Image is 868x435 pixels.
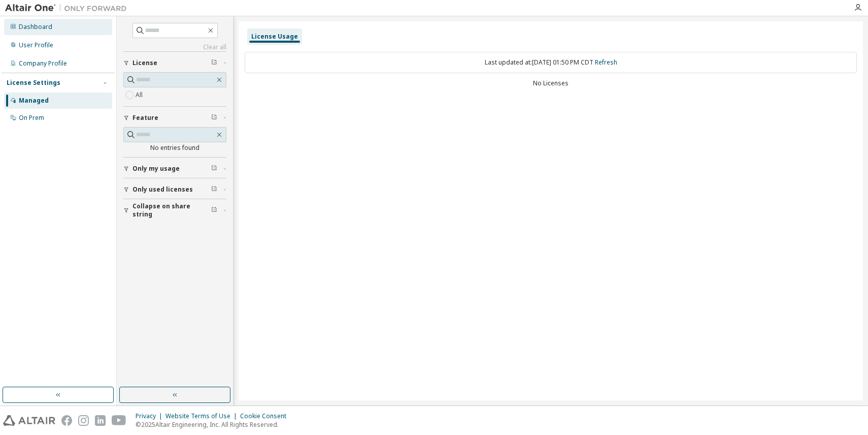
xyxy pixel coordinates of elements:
button: Collapse on share string [123,199,226,222]
img: facebook.svg [61,415,72,426]
span: Clear filter [211,59,217,67]
img: Altair One [5,3,132,13]
label: All [136,89,145,101]
span: Only used licenses [132,185,193,194]
a: Clear all [123,43,226,51]
img: youtube.svg [112,415,126,426]
p: © 2025 Altair Engineering, Inc. All Rights Reserved. [136,420,292,429]
div: License Settings [7,79,60,87]
button: Only used licenses [123,178,226,201]
a: Refresh [595,58,617,67]
div: Privacy [136,412,165,420]
div: User Profile [19,41,53,49]
div: Company Profile [19,59,67,68]
span: Clear filter [211,114,217,122]
div: Website Terms of Use [165,412,240,420]
div: On Prem [19,114,44,122]
div: Cookie Consent [240,412,292,420]
span: Feature [132,114,158,122]
span: Collapse on share string [132,202,211,219]
button: Only my usage [123,158,226,180]
div: Last updated at: [DATE] 01:50 PM CDT [245,52,857,73]
div: No Licenses [245,79,857,87]
span: Clear filter [211,206,217,214]
div: Dashboard [19,23,52,31]
img: altair_logo.svg [3,415,55,426]
span: Clear filter [211,185,217,194]
span: Only my usage [132,165,180,173]
button: License [123,52,226,74]
div: License Usage [251,33,298,41]
span: License [132,59,157,67]
div: No entries found [123,144,226,152]
img: instagram.svg [78,415,89,426]
div: Managed [19,97,49,105]
button: Feature [123,107,226,129]
img: linkedin.svg [95,415,106,426]
span: Clear filter [211,165,217,173]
